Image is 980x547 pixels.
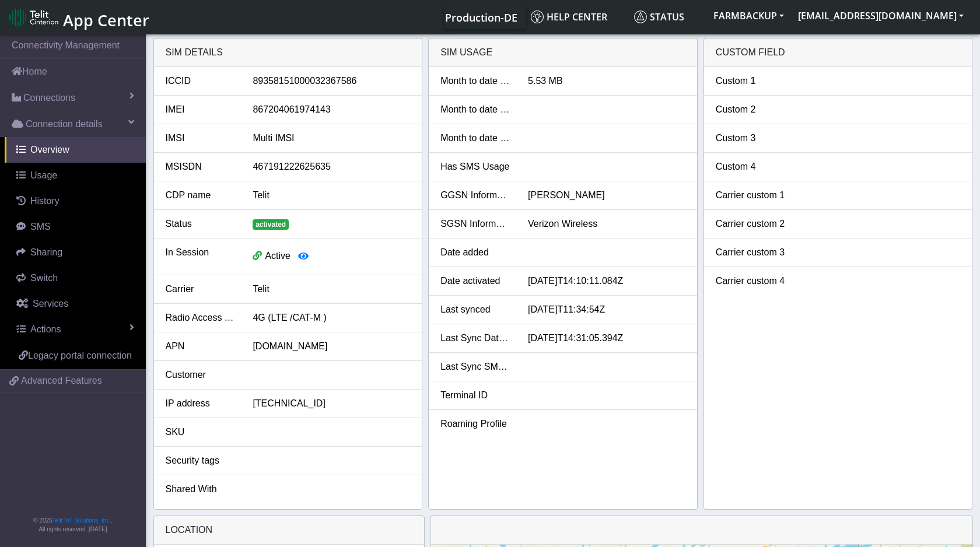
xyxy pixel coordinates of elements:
div: 5.53 MB [519,74,694,88]
div: [DATE]T14:31:05.394Z [519,331,694,345]
div: SGSN Information [432,217,519,231]
span: Help center [531,10,607,23]
div: APN [157,339,244,353]
span: Production-DE [445,10,517,24]
div: Custom 4 [707,160,794,174]
div: CDP name [157,188,244,202]
a: Telit IoT Solutions, Inc. [52,517,111,524]
span: Sharing [30,247,62,257]
div: IMEI [157,103,244,117]
div: Has SMS Usage [432,160,519,174]
a: History [5,188,146,214]
img: logo-telit-cinterion-gw-new.png [9,8,58,27]
div: Carrier custom 3 [707,246,794,260]
div: Last Sync Data Usage [432,331,519,345]
div: [PERSON_NAME] [519,188,694,202]
div: Custom 3 [707,131,794,145]
div: Status [157,217,244,231]
div: Security tags [157,454,244,468]
span: Services [33,299,68,308]
div: In Session [157,246,244,268]
div: 89358151000032367586 [244,74,419,88]
div: Date added [432,246,519,260]
div: 4G (LTE /CAT-M ) [244,311,419,325]
div: Carrier custom 4 [707,274,794,288]
button: [EMAIL_ADDRESS][DOMAIN_NAME] [791,5,971,26]
span: Usage [30,170,57,180]
div: Last synced [432,303,519,317]
a: Your current platform instance [444,5,517,29]
div: Last Sync SMS Usage [432,360,519,374]
div: Terminal ID [432,388,519,402]
span: SMS [30,222,51,232]
a: Services [5,291,146,317]
div: [DOMAIN_NAME] [244,339,419,353]
div: Month to date voice [432,131,519,145]
div: IP address [157,397,244,411]
div: Multi IMSI [244,131,419,145]
button: View session details [290,246,316,268]
a: Actions [5,317,146,342]
div: Carrier custom 2 [707,217,794,231]
a: SMS [5,214,146,240]
div: Customer [157,368,244,382]
div: LOCATION [154,516,424,545]
div: Telit [244,188,419,202]
div: Carrier custom 1 [707,188,794,202]
span: Status [634,10,684,23]
span: activated [253,219,289,230]
div: SIM usage [429,38,697,67]
a: Usage [5,163,146,188]
div: Radio Access Tech [157,311,244,325]
div: 467191222625635 [244,160,419,174]
span: History [30,196,60,206]
div: Telit [244,282,419,296]
span: Legacy portal connection [28,350,132,360]
img: status.svg [634,10,647,23]
img: knowledge.svg [531,10,544,23]
span: Active [265,251,290,261]
span: App Center [63,9,149,31]
div: ICCID [157,74,244,88]
div: Custom 2 [707,103,794,117]
div: IMSI [157,131,244,145]
a: Sharing [5,240,146,265]
div: [DATE]T11:34:54Z [519,303,694,317]
div: MSISDN [157,160,244,174]
div: GGSN Information [432,188,519,202]
a: Switch [5,265,146,291]
span: Advanced Features [21,374,102,388]
div: 867204061974143 [244,103,419,117]
a: Status [629,5,706,29]
div: Date activated [432,274,519,288]
span: Actions [30,324,61,334]
div: SIM details [154,38,422,67]
button: FARMBACKUP [706,5,791,26]
span: Overview [30,145,69,155]
a: App Center [9,5,148,30]
div: [DATE]T14:10:11.084Z [519,274,694,288]
span: Connection details [26,117,103,131]
div: Custom 1 [707,74,794,88]
div: Roaming Profile [432,417,519,431]
div: [TECHNICAL_ID] [244,397,419,411]
div: Carrier [157,282,244,296]
div: Month to date data [432,74,519,88]
div: Shared With [157,482,244,496]
span: Switch [30,273,58,283]
a: Help center [526,5,629,29]
div: SKU [157,425,244,439]
div: Verizon Wireless [519,217,694,231]
div: Custom field [704,38,972,67]
a: Overview [5,137,146,163]
div: Month to date SMS [432,103,519,117]
span: Connections [23,91,75,105]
